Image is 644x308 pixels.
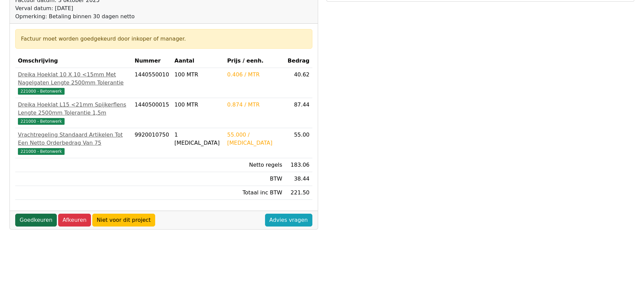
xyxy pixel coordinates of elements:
[174,101,222,109] div: 100 MTR
[285,128,312,158] td: 55.00
[21,35,307,43] div: Factuur moet worden goedgekeurd door inkoper of manager.
[18,148,65,155] span: 221000 - Betonwerk
[285,172,312,186] td: 38.44
[15,13,135,21] div: Opmerking: Betaling binnen 30 dagen netto
[285,54,312,68] th: Bedrag
[15,54,132,68] th: Omschrijving
[285,158,312,172] td: 183.06
[132,128,172,158] td: 9920010750
[174,71,222,79] div: 100 MTR
[18,131,129,147] div: Vrachtregeling Standaard Artikelen Tot Een Netto Orderbedrag Van 75
[132,98,172,128] td: 1440500015
[18,71,129,87] div: Dreika Hoeklat 10 X 10 <15mm Met Nagelgaten Lengte 2500mm Tolerantie
[18,118,65,125] span: 221000 - Betonwerk
[174,131,222,147] div: 1 [MEDICAL_DATA]
[224,172,285,186] td: BTW
[18,101,129,125] a: Dreika Hoeklat L15 <21mm Spijkerflens Lengte 2500mm Tolerantie 1,5m221000 - Betonwerk
[18,71,129,95] a: Dreika Hoeklat 10 X 10 <15mm Met Nagelgaten Lengte 2500mm Tolerantie221000 - Betonwerk
[92,214,155,227] a: Niet voor dit project
[285,186,312,200] td: 221.50
[15,4,135,13] div: Verval datum: [DATE]
[132,68,172,98] td: 1440550010
[18,88,65,95] span: 221000 - Betonwerk
[18,101,129,117] div: Dreika Hoeklat L15 <21mm Spijkerflens Lengte 2500mm Tolerantie 1,5m
[285,98,312,128] td: 87.44
[227,131,282,147] div: 55.000 / [MEDICAL_DATA]
[15,214,57,227] a: Goedkeuren
[224,158,285,172] td: Netto regels
[132,54,172,68] th: Nummer
[224,54,285,68] th: Prijs / eenh.
[227,101,282,109] div: 0.874 / MTR
[172,54,224,68] th: Aantal
[18,131,129,155] a: Vrachtregeling Standaard Artikelen Tot Een Netto Orderbedrag Van 75221000 - Betonwerk
[58,214,91,227] a: Afkeuren
[285,68,312,98] td: 40.62
[224,186,285,200] td: Totaal inc BTW
[227,71,282,79] div: 0.406 / MTR
[265,214,312,227] a: Advies vragen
